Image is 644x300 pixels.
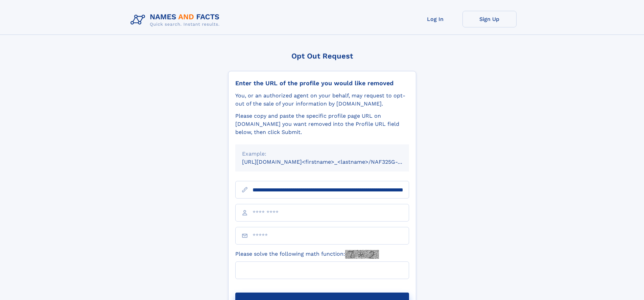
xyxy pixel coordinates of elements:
[235,79,409,87] div: Enter the URL of the profile you would like removed
[128,11,225,29] img: Logo Names and Facts
[242,150,402,158] div: Example:
[235,92,409,108] div: You, or an authorized agent on your behalf, may request to opt-out of the sale of your informatio...
[235,112,409,136] div: Please copy and paste the specific profile page URL on [DOMAIN_NAME] you want removed into the Pr...
[462,11,517,27] a: Sign Up
[228,52,416,60] div: Opt Out Request
[235,250,379,259] label: Please solve the following math function:
[242,159,422,165] small: [URL][DOMAIN_NAME]<firstname>_<lastname>/NAF325G-xxxxxxxx
[408,11,462,27] a: Log In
